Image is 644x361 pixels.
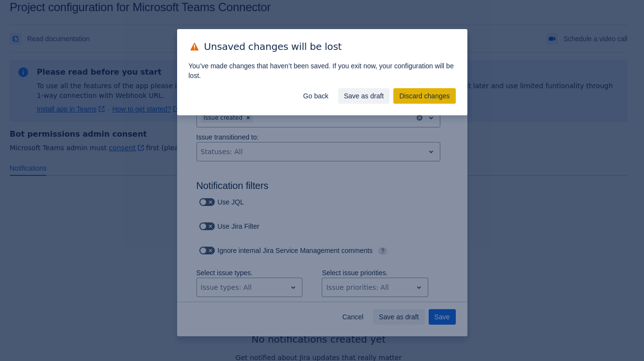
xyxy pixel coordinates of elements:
[189,41,200,52] span: warning
[344,88,384,104] span: Save as draft
[338,88,390,104] button: Save as draft
[177,60,467,81] div: You’ve made changes that haven’t been saved. If you exit now, your configuration will be lost.
[298,88,334,104] button: Go back
[204,41,342,53] span: Unsaved changes will be lost
[393,88,455,104] button: Discard changes
[303,88,329,104] span: Go back
[399,88,449,104] span: Discard changes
